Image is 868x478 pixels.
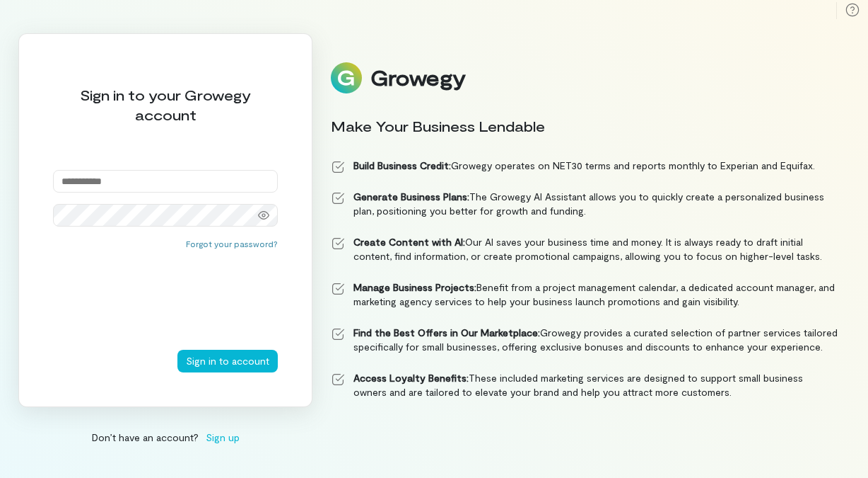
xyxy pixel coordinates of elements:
strong: Generate Business Plans: [353,190,469,203]
div: Don’t have an account? [18,430,312,445]
li: Benefit from a project management calendar, a dedicated account manager, and marketing agency ser... [331,280,838,309]
li: Our AI saves your business time and money. It is always ready to draft initial content, find info... [331,235,838,263]
li: Growegy operates on NET30 terms and reports monthly to Experian and Equifax. [331,159,838,173]
strong: Build Business Credit: [353,159,451,171]
div: Make Your Business Lendable [331,116,838,136]
li: Growegy provides a curated selection of partner services tailored specifically for small business... [331,326,838,354]
strong: Manage Business Projects: [353,281,476,293]
strong: Access Loyalty Benefits: [353,372,469,384]
span: Sign up [206,430,240,445]
div: Sign in to your Growegy account [53,85,278,125]
strong: Find the Best Offers in Our Marketplace: [353,326,540,338]
button: Sign in to account [177,350,278,372]
li: The Growegy AI Assistant allows you to quickly create a personalized business plan, positioning y... [331,190,838,218]
li: These included marketing services are designed to support small business owners and are tailored ... [331,371,838,399]
strong: Create Content with AI: [353,236,465,248]
img: Logo [331,62,362,93]
button: Forgot your password? [186,238,278,249]
div: Growegy [370,66,465,90]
